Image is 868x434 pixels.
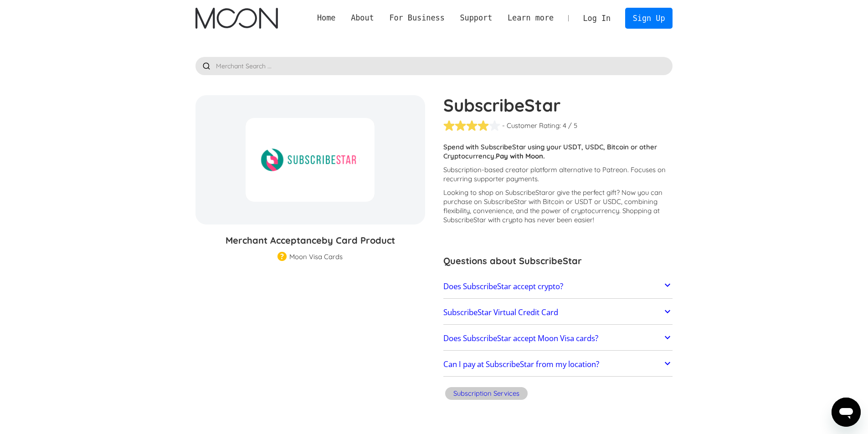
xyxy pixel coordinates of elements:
[443,188,673,225] p: Looking to shop on SubscribeStar ? Now you can purchase on SubscribeStar with Bitcoin or USDT or ...
[443,360,599,369] h2: Can I pay at SubscribeStar from my location?
[389,12,444,24] div: For Business
[195,8,278,29] a: home
[508,12,554,24] div: Learn more
[500,12,561,24] div: Learn more
[443,303,673,322] a: SubscribeStar Virtual Credit Card
[322,235,395,246] span: by Card Product
[575,8,618,28] a: Log In
[343,12,381,24] div: About
[443,308,558,317] h2: SubscribeStar Virtual Credit Card
[443,143,673,161] p: Spend with SubscribeStar using your USDT, USDC, Bitcoin or other Cryptocurrency.
[195,8,278,29] img: Moon Logo
[548,188,616,197] span: or give the perfect gift
[563,121,566,130] div: 4
[443,95,673,115] h1: SubscribeStar
[382,12,452,24] div: For Business
[351,12,374,24] div: About
[453,389,519,398] div: Subscription Services
[460,12,492,24] div: Support
[195,57,673,75] input: Merchant Search ...
[496,152,545,160] strong: Pay with Moon.
[625,8,673,28] a: Sign Up
[452,12,500,24] div: Support
[443,254,673,268] h3: Questions about SubscribeStar
[443,282,563,291] h2: Does SubscribeStar accept crypto?
[309,12,343,24] a: Home
[443,334,598,343] h2: Does SubscribeStar accept Moon Visa cards?
[443,165,673,184] p: Subscription-based creator platform alternative to Patreon. Focuses on recurring supporter payments.
[502,121,561,130] div: - Customer Rating:
[195,234,425,247] h3: Merchant Acceptance
[443,355,673,374] a: Can I pay at SubscribeStar from my location?
[443,277,673,296] a: Does SubscribeStar accept crypto?
[568,121,577,130] div: / 5
[289,252,343,261] div: Moon Visa Cards
[443,329,673,348] a: Does SubscribeStar accept Moon Visa cards?
[832,398,861,427] iframe: Button to launch messaging window
[443,386,529,403] a: Subscription Services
